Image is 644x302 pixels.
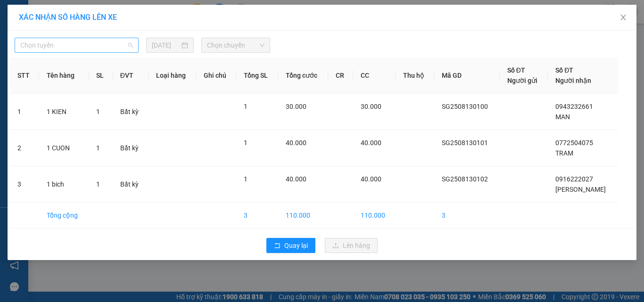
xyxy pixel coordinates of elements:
button: Close [610,5,636,31]
td: 110.000 [278,203,328,229]
td: Bất kỳ [113,166,149,203]
th: Tổng SL [236,57,278,94]
span: Chọn tuyến [20,38,133,52]
span: 40.000 [361,175,381,183]
span: 30.000 [361,103,381,110]
td: 1 [10,94,39,130]
input: 13/08/2025 [152,40,179,50]
span: 40.000 [286,175,306,183]
td: 3 [434,203,500,229]
th: CR [328,57,353,94]
span: MAN [555,113,570,121]
span: 30.000 [286,103,306,110]
span: Quay lại [284,240,308,251]
span: [PERSON_NAME] [555,186,606,193]
span: 1 [96,180,100,188]
td: 110.000 [353,203,396,229]
span: 40.000 [361,139,381,147]
span: 0772504075 [555,139,593,147]
td: 3 [10,166,39,203]
span: Người gửi [507,77,537,84]
span: close [619,14,627,21]
span: 0943232661 [555,103,593,110]
b: BIÊN NHẬN GỬI HÀNG HÓA [61,14,91,90]
span: 1 [244,139,248,147]
span: SG2508130102 [442,175,488,183]
th: Thu hộ [396,57,434,94]
b: [DOMAIN_NAME] [79,36,130,43]
td: Tổng cộng [39,203,89,229]
th: Mã GD [434,57,500,94]
button: uploadLên hàng [325,238,378,253]
span: Số ĐT [555,66,573,74]
span: 1 [244,175,248,183]
span: Người nhận [555,77,591,84]
span: TRAM [555,149,573,157]
span: 1 [244,103,248,110]
span: Chọn chuyến [207,38,265,52]
td: 3 [236,203,278,229]
span: SG2508130101 [442,139,488,147]
td: 1 bich [39,166,89,203]
span: SG2508130100 [442,103,488,110]
span: 40.000 [286,139,306,147]
span: rollback [274,242,281,250]
span: 0916222027 [555,175,593,183]
span: XÁC NHẬN SỐ HÀNG LÊN XE [19,13,117,22]
span: Số ĐT [507,66,525,74]
td: 2 [10,130,39,166]
b: [PERSON_NAME] [12,61,53,105]
th: Tổng cước [278,57,328,94]
button: rollbackQuay lại [266,238,315,253]
li: (c) 2017 [79,45,130,57]
th: CC [353,57,396,94]
img: logo.jpg [102,12,125,34]
th: STT [10,57,39,94]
